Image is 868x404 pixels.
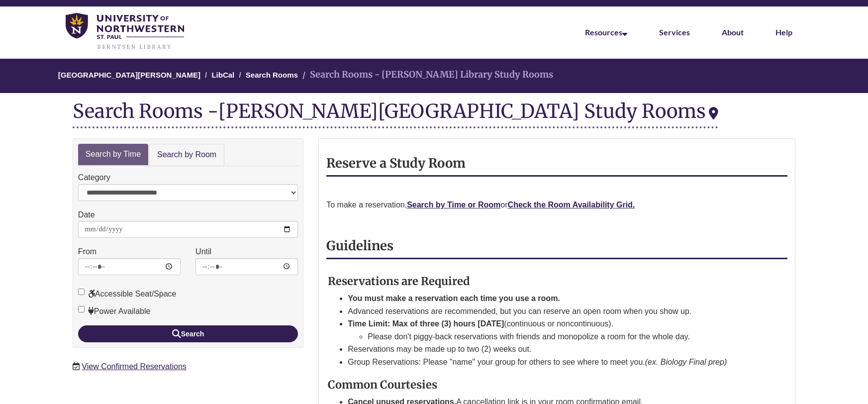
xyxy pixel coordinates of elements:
em: (ex. Biology Final prep) [645,358,727,366]
strong: Time Limit: Max of three (3) hours [DATE] [348,319,504,328]
div: Search Rooms - [73,101,718,128]
img: UNWSP Library Logo [66,13,184,50]
label: Until [195,245,211,258]
label: Power Available [78,305,151,318]
label: Date [78,208,95,221]
a: Search by Room [149,144,224,166]
a: Services [659,27,690,37]
a: Search by Time [78,144,148,165]
input: Accessible Seat/Space [78,289,85,295]
a: About [722,27,744,37]
a: Help [775,27,792,37]
input: Power Available [78,306,85,312]
p: To make a reservation, or [326,199,787,211]
li: Reservations may be made up to two (2) weeks out. [348,343,764,356]
a: Search by Time or Room [407,201,500,209]
strong: You must make a reservation each time you use a room. [348,294,560,303]
label: Category [78,171,110,184]
a: Check the Room Availability Grid. [508,201,635,209]
li: Group Reservations: Please "name" your group for others to see where to meet you. [348,356,764,369]
a: Search Rooms [246,71,298,79]
strong: Common Courtesies [328,378,437,392]
label: Accessible Seat/Space [78,288,177,301]
strong: Guidelines [326,238,393,254]
li: Please don't piggy-back reservations with friends and monopolize a room for the whole day. [368,330,764,343]
button: Search [78,325,298,342]
label: From [78,245,96,258]
a: [GEOGRAPHIC_DATA][PERSON_NAME] [58,71,200,79]
a: View Confirmed Reservations [82,362,186,371]
li: Advanced reservations are recommended, but you can reserve an open room when you show up. [348,305,764,318]
strong: Reservations are Required [328,274,470,288]
div: [PERSON_NAME][GEOGRAPHIC_DATA] Study Rooms [218,99,718,123]
li: Search Rooms - [PERSON_NAME] Library Study Rooms [300,68,553,82]
strong: Reserve a Study Room [326,155,466,171]
nav: Breadcrumb [73,59,795,93]
li: (continuous or noncontinuous). [348,317,764,343]
a: LibCal [211,71,234,79]
a: Resources [585,27,627,37]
